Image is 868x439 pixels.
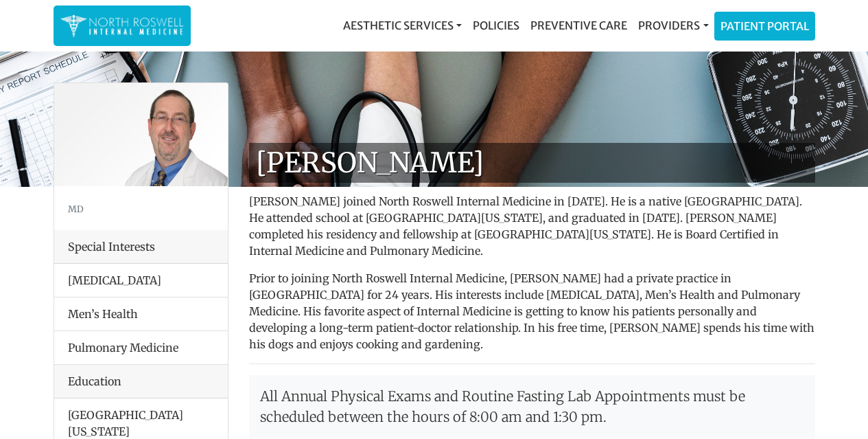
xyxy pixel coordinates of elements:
a: Preventive Care [525,12,633,39]
div: Special Interests [54,230,228,264]
li: Pulmonary Medicine [54,330,228,365]
li: Men’s Health [54,297,228,331]
h1: [PERSON_NAME] [249,143,815,183]
img: Dr. George Kanes [54,83,228,186]
small: MD [68,203,84,214]
p: [PERSON_NAME] joined North Roswell Internal Medicine in [DATE]. He is a native [GEOGRAPHIC_DATA].... [249,193,815,259]
div: Education [54,365,228,398]
li: [MEDICAL_DATA] [54,264,228,297]
a: Patient Portal [715,12,814,40]
p: All Annual Physical Exams and Routine Fasting Lab Appointments must be scheduled between the hour... [249,375,815,438]
a: Aesthetic Services [338,12,467,39]
a: Policies [467,12,525,39]
a: Providers [633,12,714,39]
img: North Roswell Internal Medicine [60,12,184,39]
p: Prior to joining North Roswell Internal Medicine, [PERSON_NAME] had a private practice in [GEOGRA... [249,270,815,352]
